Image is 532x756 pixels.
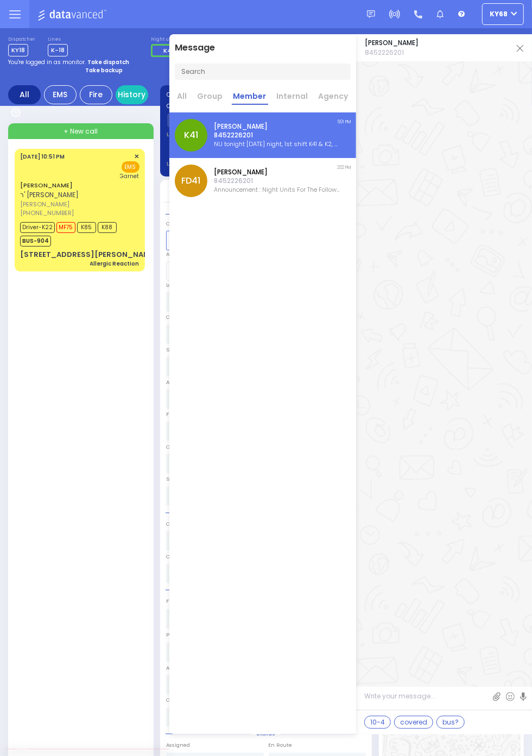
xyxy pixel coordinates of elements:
span: ✕ [135,152,140,161]
span: + New call [64,127,98,136]
span: ר' [PERSON_NAME] [20,190,79,199]
button: ky68 [482,3,524,25]
button: bus? [436,716,465,729]
label: Cad: [167,91,259,99]
div: Fire [80,85,112,104]
a: Member [232,91,268,105]
label: Assigned [166,741,190,749]
button: covered [394,716,433,729]
img: times-circle.png [517,45,523,52]
a: Agency [317,91,350,105]
label: Floor [166,411,178,418]
span: Driver-K22 [20,222,55,233]
span: K41 [175,119,207,152]
img: message.svg [367,10,375,18]
input: Search a contact [167,114,224,127]
p: 2:02 PM [337,165,351,171]
span: Garnet [120,172,140,180]
label: Night unit [151,36,222,43]
span: K85 [77,222,96,233]
input: Search location here [166,231,366,250]
div: All [8,85,41,104]
span: K88 [98,222,117,233]
span: FD41 [175,165,207,197]
label: Age [166,664,176,672]
div: Allergic Reaction [90,260,140,268]
label: Last 3 location [167,160,267,168]
label: En Route [269,741,293,749]
a: Internal [275,91,310,105]
a: Group [196,91,225,105]
label: Apt [166,379,175,386]
label: Location [167,130,224,138]
strong: Take backup [85,66,123,74]
label: State [166,475,180,483]
p: 6:01 PM [338,119,351,125]
p: 8452226201 [214,177,340,185]
p: NU tonight [DATE] night, 1st shift K41 & K2, 2nd shift K16 & K33. Thank You and Tzki Limitzvois [214,140,340,148]
p: [PERSON_NAME] [214,168,340,177]
label: Cross 1 [166,313,183,321]
span: You're logged in as monitor. [8,58,86,66]
span: 8452226201 [365,48,419,58]
a: [PERSON_NAME] [20,181,73,190]
label: Call back number [166,696,214,704]
label: Call Type [166,520,190,528]
label: P First Name [166,631,200,639]
label: Call Info [166,553,188,560]
label: Areas [166,250,181,258]
input: Search [175,64,351,80]
img: Logo [37,8,110,21]
span: ky68 [490,9,508,19]
h4: Message [169,34,356,53]
span: K-18 [48,44,68,56]
label: Dispatcher [8,36,35,43]
p: [PERSON_NAME] [365,38,419,48]
span: [PHONE_NUMBER] [20,209,74,217]
label: Call Location [166,220,199,228]
a: History [116,85,148,104]
div: EMS [44,85,77,104]
span: MF75 [56,222,75,233]
span: [DATE] 10:51 PM [20,153,65,161]
p: 8452226201 [214,131,340,140]
p: Announcement : Night Units For The Following Week: MS: FD18 & FD26 Sun: FD40 & FD61 Mon: FD69 & F... [214,185,340,194]
p: [PERSON_NAME] [214,122,340,131]
label: Street Address [166,346,205,354]
span: BUS-904 [20,236,51,247]
span: K41 [163,46,174,55]
button: 10-4 [364,716,391,729]
a: All [176,91,189,105]
div: [STREET_ADDRESS][PERSON_NAME] [20,249,157,260]
span: KY18 [8,44,28,56]
label: City [166,443,176,451]
label: First Name [166,597,195,605]
span: EMS [122,161,140,173]
img: Speech To Text [520,692,527,701]
strong: Take dispatch [87,58,129,66]
label: Lines [48,36,68,43]
span: [PERSON_NAME] [20,200,136,209]
label: Caller: [167,102,259,110]
label: Location Name [166,281,205,289]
